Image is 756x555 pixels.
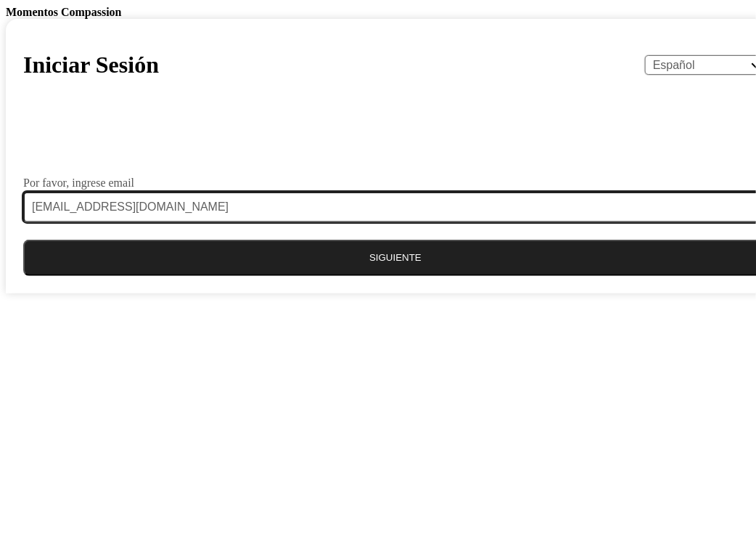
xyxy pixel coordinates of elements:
h1: Iniciar Sesión [23,52,159,78]
b: Momentos Compassion [6,6,122,18]
label: Por favor, ingrese email [23,177,134,189]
